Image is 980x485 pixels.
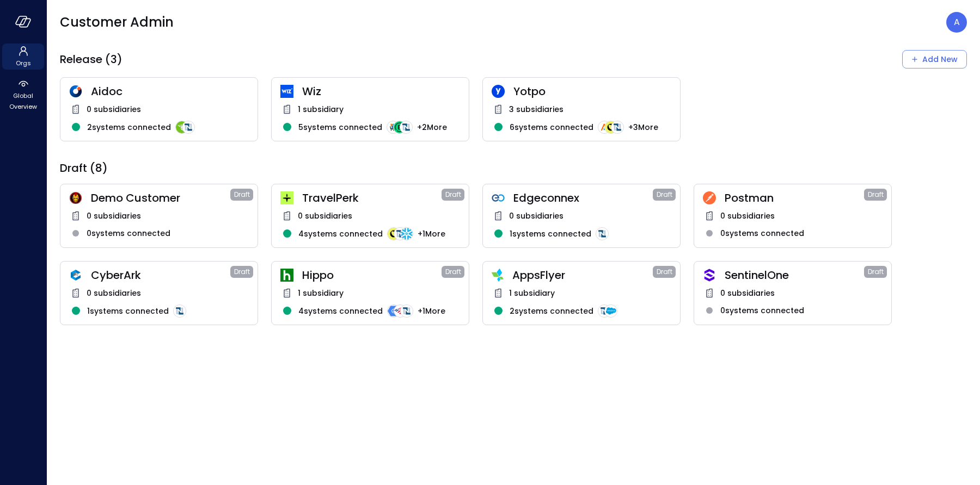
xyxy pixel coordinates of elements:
[393,121,406,134] img: integration-logo
[87,227,170,239] span: 0 systems connected
[445,189,461,200] span: Draft
[234,266,250,277] span: Draft
[492,191,505,204] img: gkfkl11jtdpupy4uruhy
[302,268,442,282] span: Hippo
[445,266,461,277] span: Draft
[60,14,174,31] span: Customer Admin
[720,304,804,316] span: 0 systems connected
[298,287,344,299] span: 1 subsidiary
[720,287,775,299] span: 0 subsidiaries
[69,85,82,98] img: hddnet8eoxqedtuhlo6i
[598,121,611,134] img: integration-logo
[902,50,967,69] button: Add New
[87,287,141,299] span: 0 subsidiaries
[512,268,653,282] span: AppsFlyer
[394,304,407,318] img: integration-logo
[598,304,611,318] img: integration-logo
[596,227,609,240] img: integration-logo
[298,103,344,115] span: 1 subsidiary
[492,85,505,98] img: rosehlgmm5jjurozkspi
[387,304,400,318] img: integration-logo
[394,227,407,240] img: integration-logo
[509,210,563,222] span: 0 subsidiaries
[280,269,293,282] img: ynjrjpaiymlkbkxtflmu
[868,266,884,277] span: Draft
[628,121,658,133] span: + 3 More
[182,121,195,134] img: integration-logo
[509,103,563,115] span: 3 subsidiaries
[69,191,82,204] img: scnakozdowacoarmaydw
[418,305,445,317] span: + 1 More
[302,84,460,98] span: Wiz
[16,58,31,69] span: Orgs
[513,84,671,98] span: Yotpo
[87,121,171,133] span: 2 systems connected
[902,50,967,69] div: Add New Organization
[69,269,82,282] img: a5he5ildahzqx8n3jb8t
[280,191,293,204] img: euz2wel6fvrjeyhjwgr9
[173,304,186,318] img: integration-logo
[604,304,617,318] img: integration-logo
[657,189,672,200] span: Draft
[2,76,44,113] div: Global Overview
[87,103,141,115] span: 0 subsidiaries
[703,269,716,282] img: oujisyhxiqy1h0xilnqx
[720,210,775,222] span: 0 subsidiaries
[298,228,383,240] span: 4 systems connected
[657,266,672,277] span: Draft
[868,189,884,200] span: Draft
[510,121,593,133] span: 6 systems connected
[604,121,617,134] img: integration-logo
[298,210,352,222] span: 0 subsidiaries
[400,121,413,134] img: integration-logo
[2,43,44,70] div: Orgs
[7,90,40,112] span: Global Overview
[387,121,400,134] img: integration-logo
[87,305,169,317] span: 1 systems connected
[234,189,250,200] span: Draft
[91,84,249,98] span: Aidoc
[946,12,967,33] div: Avi Brandwain
[91,268,230,282] span: CyberArk
[492,269,504,282] img: zbmm8o9awxf8yv3ehdzf
[400,227,413,240] img: integration-logo
[91,191,230,205] span: Demo Customer
[725,191,864,205] span: Postman
[510,228,591,240] span: 1 systems connected
[510,305,593,317] span: 2 systems connected
[509,287,555,299] span: 1 subsidiary
[703,191,716,204] img: t2hojgg0dluj8wcjhofe
[611,121,624,134] img: integration-logo
[418,228,445,240] span: + 1 More
[417,121,447,133] span: + 2 More
[280,85,293,98] img: cfcvbyzhwvtbhao628kj
[60,52,122,66] span: Release (3)
[725,268,864,282] span: SentinelOne
[922,53,958,66] div: Add New
[87,210,141,222] span: 0 subsidiaries
[387,227,400,240] img: integration-logo
[954,16,960,29] p: A
[175,121,188,134] img: integration-logo
[720,227,804,239] span: 0 systems connected
[298,305,383,317] span: 4 systems connected
[298,121,382,133] span: 5 systems connected
[400,304,413,318] img: integration-logo
[302,191,442,205] span: TravelPerk
[513,191,653,205] span: Edgeconnex
[60,161,108,175] span: Draft (8)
